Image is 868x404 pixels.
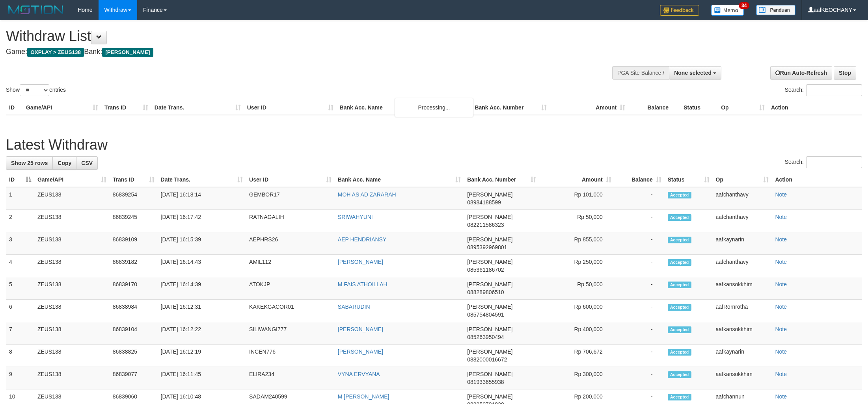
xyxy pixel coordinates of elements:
a: Note [775,214,787,220]
td: ZEUS138 [34,232,110,255]
span: [PERSON_NAME] [467,304,512,310]
span: Accepted [668,282,691,288]
td: Rp 101,000 [539,187,615,210]
th: Bank Acc. Number [471,100,550,115]
th: Bank Acc. Number: activate to sort column ascending [464,172,539,187]
a: [PERSON_NAME] [338,326,383,332]
a: Note [775,259,787,265]
td: ATOKJP [246,277,335,300]
td: Rp 50,000 [539,210,615,232]
th: Bank Acc. Name: activate to sort column ascending [335,172,464,187]
a: AEP HENDRIANSY [338,236,386,243]
span: [PERSON_NAME] [467,191,512,198]
td: SILIWANGI777 [246,322,335,345]
a: Note [775,304,787,310]
td: - [615,367,665,389]
img: panduan.png [756,5,795,15]
td: - [615,277,665,300]
td: ZEUS138 [34,322,110,345]
div: PGA Site Balance / [612,66,669,80]
td: ZEUS138 [34,187,110,210]
td: Rp 50,000 [539,277,615,300]
span: Copy 082211586323 to clipboard [467,222,504,228]
th: Status [680,100,718,115]
td: AMIL112 [246,255,335,277]
span: [PERSON_NAME] [467,348,512,355]
span: Accepted [668,192,691,198]
a: Note [775,393,787,400]
td: [DATE] 16:14:43 [158,255,246,277]
th: Op: activate to sort column ascending [713,172,772,187]
td: ZEUS138 [34,300,110,322]
img: MOTION_logo.png [6,4,66,16]
th: Date Trans.: activate to sort column ascending [158,172,246,187]
td: KAKEKGACOR01 [246,300,335,322]
span: Accepted [668,214,691,221]
th: Game/API: activate to sort column ascending [34,172,110,187]
td: 5 [6,277,34,300]
td: [DATE] 16:12:19 [158,345,246,367]
td: ZEUS138 [34,210,110,232]
td: aafchanthavy [713,210,772,232]
span: OXPLAY > ZEUS138 [27,48,84,57]
td: 86838984 [110,300,158,322]
td: [DATE] 16:12:22 [158,322,246,345]
td: [DATE] 16:15:39 [158,232,246,255]
td: aafRornrotha [713,300,772,322]
td: [DATE] 16:14:39 [158,277,246,300]
a: Stop [834,66,856,80]
span: Accepted [668,237,691,243]
th: Game/API [23,100,101,115]
a: Show 25 rows [6,156,53,170]
label: Show entries [6,84,66,96]
span: CSV [81,160,93,166]
span: Accepted [668,326,691,333]
span: Copy 085263950494 to clipboard [467,334,504,340]
span: Copy 085754804591 to clipboard [467,311,504,318]
td: [DATE] 16:11:45 [158,367,246,389]
a: [PERSON_NAME] [338,348,383,355]
a: Note [775,348,787,355]
th: User ID: activate to sort column ascending [246,172,335,187]
td: - [615,210,665,232]
th: User ID [244,100,337,115]
th: Date Trans. [151,100,244,115]
td: aafkaynarin [713,232,772,255]
td: 86839077 [110,367,158,389]
a: VYNA ERVYANA [338,371,380,377]
a: Note [775,236,787,243]
span: [PERSON_NAME] [467,236,512,243]
td: RATNAGALIH [246,210,335,232]
input: Search: [806,84,862,96]
th: Trans ID [101,100,151,115]
td: 86839170 [110,277,158,300]
td: 86839109 [110,232,158,255]
td: aafkaynarin [713,345,772,367]
td: 86839182 [110,255,158,277]
th: Balance: activate to sort column ascending [615,172,665,187]
a: SABARUDIN [338,304,370,310]
td: 4 [6,255,34,277]
span: [PERSON_NAME] [467,259,512,265]
span: Copy 08984188599 to clipboard [467,199,501,206]
td: 7 [6,322,34,345]
input: Search: [806,156,862,168]
td: Rp 855,000 [539,232,615,255]
th: ID [6,100,23,115]
span: [PERSON_NAME] [467,393,512,400]
span: Copy 085361186702 to clipboard [467,267,504,273]
label: Search: [785,156,862,168]
th: Action [768,100,862,115]
img: Feedback.jpg [660,5,699,16]
td: aafchanthavy [713,187,772,210]
td: ZEUS138 [34,255,110,277]
td: ZEUS138 [34,367,110,389]
span: Copy 088289806510 to clipboard [467,289,504,295]
span: Accepted [668,259,691,266]
a: Note [775,371,787,377]
td: - [615,255,665,277]
span: Show 25 rows [11,160,48,166]
td: aafchanthavy [713,255,772,277]
td: aafkansokkhim [713,367,772,389]
th: Balance [628,100,680,115]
